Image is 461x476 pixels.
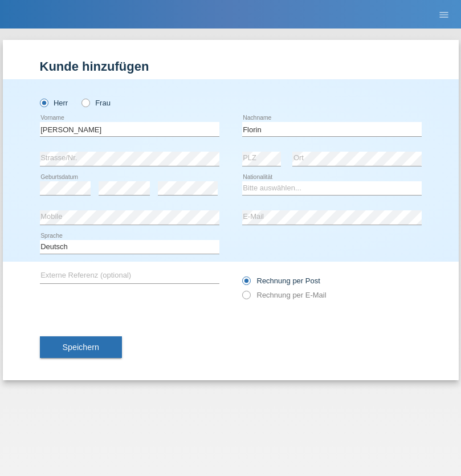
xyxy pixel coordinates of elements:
[242,291,250,305] input: Rechnung per E-Mail
[40,99,68,107] label: Herr
[242,291,327,299] label: Rechnung per E-Mail
[438,9,450,21] i: menu
[63,343,99,352] span: Speichern
[242,276,320,285] label: Rechnung per Post
[40,59,422,74] h1: Kunde hinzufügen
[40,99,47,106] input: Herr
[81,99,89,106] input: Frau
[433,11,455,18] a: menu
[40,336,122,358] button: Speichern
[81,99,111,107] label: Frau
[242,276,250,291] input: Rechnung per Post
